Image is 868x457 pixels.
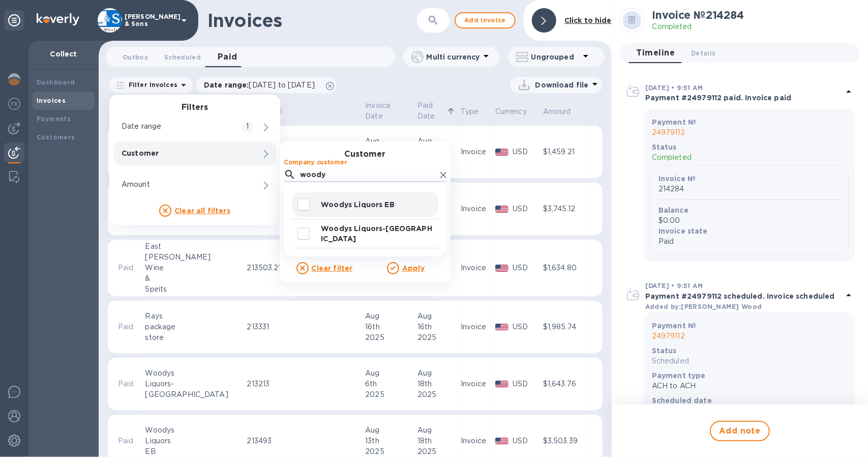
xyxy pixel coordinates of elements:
[427,52,480,62] p: Multi currency
[312,264,353,272] u: Clear filter
[145,252,244,263] div: [PERSON_NAME]
[247,263,362,273] div: 213503.213155
[543,106,585,117] span: Amount
[513,263,540,273] p: USD
[145,425,244,436] div: Woodys
[645,93,843,103] p: Payment #24979112 paid. Invoice paid
[461,204,492,214] div: Invoice
[145,436,244,446] div: Liquors
[461,263,492,273] div: Invoice
[513,322,540,332] p: USD
[625,280,855,312] div: [DATE] • 9:51 AMPayment #24979112 scheduled. Invoice scheduledAdded by:[PERSON_NAME] Wood
[365,322,414,332] div: 16th
[417,368,458,379] div: Aug
[207,10,282,31] h1: Invoices
[659,215,840,226] p: $0.00
[122,121,233,132] p: Date range
[123,52,148,63] span: Outbox
[37,115,71,123] b: Payments
[652,152,847,163] p: Completed
[204,80,320,90] p: Date range :
[174,207,230,215] u: Clear all filters
[495,206,509,213] img: USD
[652,331,847,341] p: 24979112
[417,100,444,122] p: Paid Date
[513,147,540,157] p: USD
[37,133,75,141] b: Customers
[652,322,696,330] b: Payment №
[543,322,585,332] div: $1,985.74
[417,446,458,457] div: 2025
[365,100,401,122] p: Invoice Date
[513,204,540,214] p: USD
[543,106,572,117] p: Amount
[543,379,585,389] div: $1,643.76
[365,389,414,400] div: 2025
[652,118,696,126] b: Payment №
[37,97,66,104] b: Invoices
[164,52,201,63] span: Scheduled
[122,179,233,190] p: Amount
[365,379,414,389] div: 6th
[145,241,244,252] div: East
[365,425,414,436] div: Aug
[145,273,244,284] div: &
[461,379,492,389] div: Invoice
[659,184,840,194] p: 214284
[637,46,675,60] span: Timeline
[417,379,458,389] div: 18th
[461,436,492,446] div: Invoice
[659,236,840,247] p: Paid
[543,147,585,157] div: $1,459.21
[417,425,458,436] div: Aug
[543,263,585,273] div: $1,634.80
[122,148,233,158] p: Customer
[495,265,509,272] img: USD
[247,436,362,446] div: 213493
[652,372,706,380] b: Payment type
[495,438,509,445] img: USD
[4,10,24,31] div: Unpin categories
[37,13,79,25] img: Logo
[659,206,689,214] b: Balance
[365,446,414,457] div: 2025
[118,322,134,332] p: Paid
[464,14,506,26] span: Add invoice
[365,311,414,322] div: Aug
[652,143,677,151] b: Status
[218,50,237,64] span: Paid
[461,106,492,117] span: Type
[495,106,527,117] p: Currency
[145,284,244,295] div: Spirits
[321,223,434,244] p: Woodys Liquors-[GEOGRAPHIC_DATA]
[531,52,580,62] p: Ungrouped
[417,436,458,446] div: 18th
[652,21,744,32] p: Completed
[37,49,91,59] p: Collect
[645,291,843,301] p: Payment #24979112 scheduled. Invoice scheduled
[365,100,414,122] span: Invoice Date
[652,347,677,355] b: Status
[118,379,134,389] p: Paid
[543,204,585,214] div: $3,745.12
[125,13,175,27] p: [PERSON_NAME] & Sons
[625,76,855,109] div: [DATE] • 9:51 AMPayment #24979112 paid. Invoice paid
[513,436,540,446] p: USD
[145,368,244,379] div: Woodys
[109,103,280,112] h3: Filters
[495,106,540,117] span: Currency
[145,446,244,457] div: EB
[495,381,509,388] img: USD
[321,199,434,210] p: Woodys Liquors EB
[145,263,244,273] div: Wine
[145,379,244,400] div: Liquors-[GEOGRAPHIC_DATA]
[280,150,451,159] h3: Customer
[417,311,458,322] div: Aug
[402,264,425,272] u: Apply
[365,136,414,147] div: Aug
[535,80,589,90] p: Download file
[652,127,847,138] p: 24979112
[652,9,744,21] h2: Invoice № 214284
[659,227,708,235] b: Invoice state
[417,136,458,147] div: Aug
